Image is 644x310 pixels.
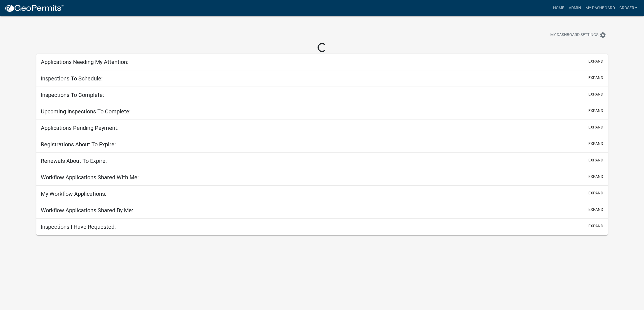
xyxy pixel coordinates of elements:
[41,59,128,65] h5: Applications Needing My Attention:
[41,125,119,131] h5: Applications Pending Payment:
[566,3,583,13] a: Admin
[588,207,603,213] button: expand
[41,92,104,98] h5: Inspections To Complete:
[617,3,640,13] a: croser
[588,174,603,180] button: expand
[41,158,107,164] h5: Renewals About To Expire:
[551,3,566,13] a: Home
[41,207,133,214] h5: Workflow Applications Shared By Me:
[588,223,603,229] button: expand
[588,124,603,130] button: expand
[41,141,116,148] h5: Registrations About To Expire:
[588,58,603,64] button: expand
[41,174,139,181] h5: Workflow Applications Shared With Me:
[588,75,603,81] button: expand
[41,223,116,230] h5: Inspections I Have Requested:
[600,32,606,39] i: settings
[588,190,603,196] button: expand
[41,190,106,197] h5: My Workflow Applications:
[588,141,603,147] button: expand
[41,75,103,82] h5: Inspections To Schedule:
[546,30,611,40] button: My Dashboard Settingssettings
[550,32,598,39] span: My Dashboard Settings
[583,3,617,13] a: My Dashboard
[588,108,603,114] button: expand
[588,157,603,163] button: expand
[588,91,603,97] button: expand
[41,108,131,115] h5: Upcoming Inspections To Complete:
